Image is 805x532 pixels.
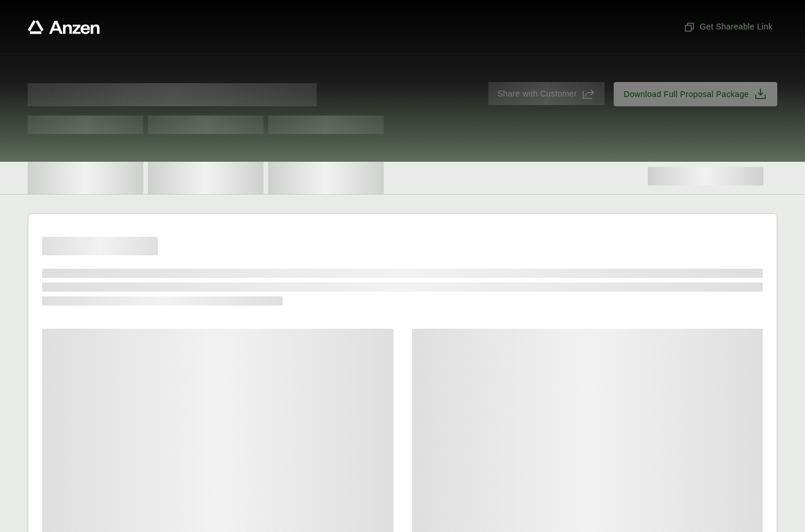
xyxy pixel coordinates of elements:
span: Test [148,116,264,134]
span: Test [28,116,143,134]
button: Get Shareable Link [679,16,777,38]
span: Get Shareable Link [684,21,773,33]
span: Proposal for [28,83,317,106]
span: Test [268,116,384,134]
span: Share with Customer [498,88,577,100]
a: Anzen website [28,20,100,34]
